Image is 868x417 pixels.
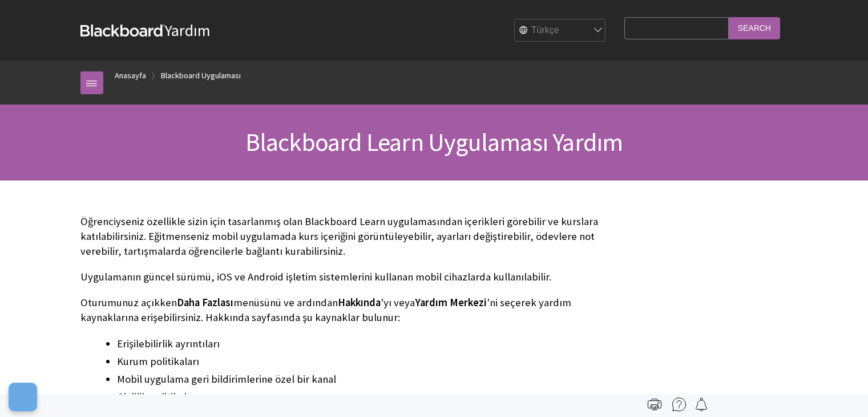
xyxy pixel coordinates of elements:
li: Gizlilik politikaları [117,389,619,405]
li: Erişilebilirlik ayrıntıları [117,336,619,352]
button: Açık Tercihler [9,383,37,411]
span: Blackboard Learn Uygulaması Yardım [245,126,623,158]
p: Uygulamanın güncel sürümü, iOS ve Android işletim sistemlerini kullanan mobil cihazlarda kullanıl... [80,270,619,284]
li: Mobil uygulama geri bildirimlerine özel bir kanal [117,371,619,387]
span: Hakkında [338,296,381,309]
select: Site Language Selector [515,19,606,42]
li: Kurum politikaları [117,354,619,370]
img: Print [648,398,661,411]
img: More help [672,398,686,411]
span: Yardım Merkezi [415,296,487,309]
strong: Blackboard [80,25,165,37]
span: Daha Fazlası [177,296,233,309]
p: Oturumunuz açıkken menüsünü ve ardından 'yı veya 'ni seçerek yardım kaynaklarına erişebilirsiniz.... [80,295,619,325]
p: Öğrenciyseniz özellikle sizin için tasarlanmış olan Blackboard Learn uygulamasından içerikleri gö... [80,214,619,259]
a: Anasayfa [115,69,146,83]
a: Blackboard Uygulaması [161,69,241,83]
input: Search [729,17,780,39]
a: BlackboardYardım [80,20,211,41]
img: Follow this page [695,398,708,411]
